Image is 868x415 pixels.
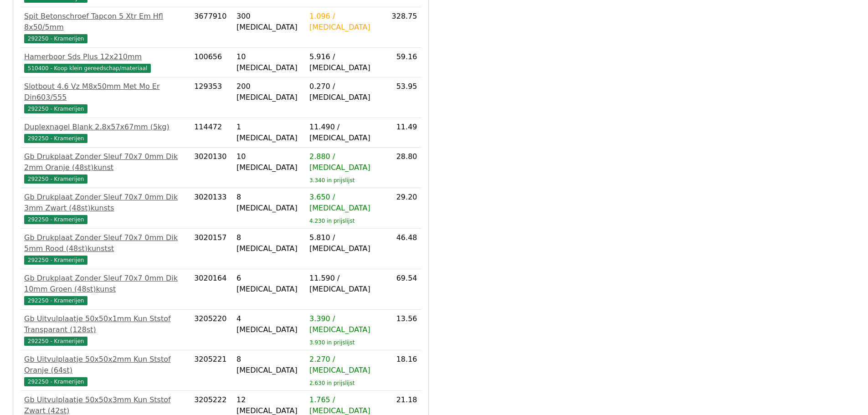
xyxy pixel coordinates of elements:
[383,269,421,310] td: 69.54
[24,232,187,265] a: Gb Drukplaat Zonder Sleuf 70x7 0mm Dik 5mm Rood (48st)kunstst292250 - Kramerijen
[236,11,302,33] div: 300 [MEDICAL_DATA]
[190,229,233,269] td: 3020157
[383,118,421,148] td: 11.49
[309,273,380,295] div: 11.590 / [MEDICAL_DATA]
[24,51,187,73] a: Hamerboor Sds Plus 12x210mm510400 - Koop klein gereedschap/materiaal
[309,11,380,33] div: 1.096 / [MEDICAL_DATA]
[236,151,302,173] div: 10 [MEDICAL_DATA]
[24,354,187,387] a: Gb Uitvulplaatje 50x50x2mm Kun Ststof Oranje (64st)292250 - Kramerijen
[309,81,380,103] div: 0.270 / [MEDICAL_DATA]
[24,354,187,376] div: Gb Uitvulplaatje 50x50x2mm Kun Ststof Oranje (64st)
[24,151,187,184] a: Gb Drukplaat Zonder Sleuf 70x7 0mm Dik 2mm Oranje (48st)kunst292250 - Kramerijen
[24,174,87,184] span: 292250 - Kramerijen
[236,313,302,335] div: 4 [MEDICAL_DATA]
[24,215,87,224] span: 292250 - Kramerijen
[383,77,421,118] td: 53.95
[309,232,380,254] div: 5.810 / [MEDICAL_DATA]
[24,256,87,265] span: 292250 - Kramerijen
[24,313,187,346] a: Gb Uitvulplaatje 50x50x1mm Kun Ststof Transparant (128st)292250 - Kramerijen
[24,11,187,44] a: Spit Betonschroef Tapcon 5 Xtr Em Hfl 8x50/5mm292250 - Kramerijen
[190,269,233,310] td: 3020164
[309,218,354,224] sub: 4.230 in prijslijst
[383,188,421,229] td: 29.20
[24,122,187,133] div: Duplexnagel Blank 2.8x57x67mm (5kg)
[309,177,354,184] sub: 3.340 in prijslijst
[24,64,151,73] span: 510400 - Koop klein gereedschap/materiaal
[236,51,302,73] div: 10 [MEDICAL_DATA]
[24,81,187,114] a: Slotbout 4.6 Vz M8x50mm Met Mo Er Din603/555292250 - Kramerijen
[190,188,233,229] td: 3020133
[24,34,87,43] span: 292250 - Kramerijen
[383,350,421,391] td: 18.16
[236,354,302,376] div: 8 [MEDICAL_DATA]
[24,337,87,346] span: 292250 - Kramerijen
[236,122,302,143] div: 1 [MEDICAL_DATA]
[24,151,187,173] div: Gb Drukplaat Zonder Sleuf 70x7 0mm Dik 2mm Oranje (48st)kunst
[309,380,354,386] sub: 2.630 in prijslijst
[383,48,421,77] td: 59.16
[24,192,187,214] div: Gb Drukplaat Zonder Sleuf 70x7 0mm Dik 3mm Zwart (48st)kunsts
[190,7,233,48] td: 3677910
[383,7,421,48] td: 328.75
[24,81,187,103] div: Slotbout 4.6 Vz M8x50mm Met Mo Er Din603/555
[24,273,187,295] div: Gb Drukplaat Zonder Sleuf 70x7 0mm Dik 10mm Groen (48st)kunst
[24,134,87,143] span: 292250 - Kramerijen
[383,148,421,188] td: 28.80
[24,377,87,386] span: 292250 - Kramerijen
[236,81,302,103] div: 200 [MEDICAL_DATA]
[309,339,354,346] sub: 3.930 in prijslijst
[190,148,233,188] td: 3020130
[24,122,187,143] a: Duplexnagel Blank 2.8x57x67mm (5kg)292250 - Kramerijen
[24,232,187,254] div: Gb Drukplaat Zonder Sleuf 70x7 0mm Dik 5mm Rood (48st)kunstst
[24,192,187,225] a: Gb Drukplaat Zonder Sleuf 70x7 0mm Dik 3mm Zwart (48st)kunsts292250 - Kramerijen
[190,310,233,350] td: 3205220
[190,48,233,77] td: 100656
[24,104,87,113] span: 292250 - Kramerijen
[309,51,380,73] div: 5.916 / [MEDICAL_DATA]
[309,122,380,143] div: 11.490 / [MEDICAL_DATA]
[383,310,421,350] td: 13.56
[190,77,233,118] td: 129353
[383,229,421,269] td: 46.48
[24,296,87,305] span: 292250 - Kramerijen
[24,11,187,33] div: Spit Betonschroef Tapcon 5 Xtr Em Hfl 8x50/5mm
[236,232,302,254] div: 8 [MEDICAL_DATA]
[236,273,302,295] div: 6 [MEDICAL_DATA]
[309,313,380,335] div: 3.390 / [MEDICAL_DATA]
[309,354,380,376] div: 2.270 / [MEDICAL_DATA]
[309,151,380,173] div: 2.880 / [MEDICAL_DATA]
[190,118,233,148] td: 114472
[309,192,380,214] div: 3.650 / [MEDICAL_DATA]
[24,313,187,335] div: Gb Uitvulplaatje 50x50x1mm Kun Ststof Transparant (128st)
[24,273,187,306] a: Gb Drukplaat Zonder Sleuf 70x7 0mm Dik 10mm Groen (48st)kunst292250 - Kramerijen
[24,51,187,62] div: Hamerboor Sds Plus 12x210mm
[236,192,302,214] div: 8 [MEDICAL_DATA]
[190,350,233,391] td: 3205221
